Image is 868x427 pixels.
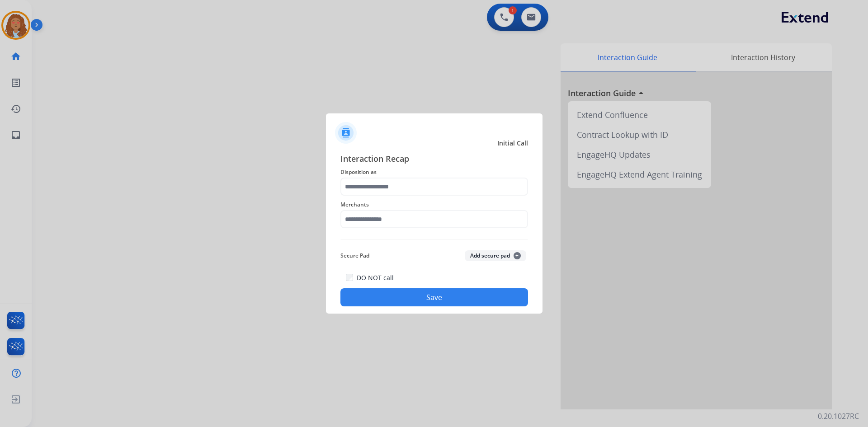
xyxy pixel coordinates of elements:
span: Merchants [340,199,528,210]
label: DO NOT call [357,273,394,282]
p: 0.20.1027RC [818,411,859,422]
span: Secure Pad [340,250,369,261]
button: Save [340,288,528,306]
button: Add secure pad+ [465,250,526,261]
span: Initial Call [497,139,528,148]
span: Interaction Recap [340,152,528,167]
img: contactIcon [335,122,357,144]
span: Disposition as [340,167,528,178]
span: + [514,252,521,259]
img: contact-recap-line.svg [340,239,528,239]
